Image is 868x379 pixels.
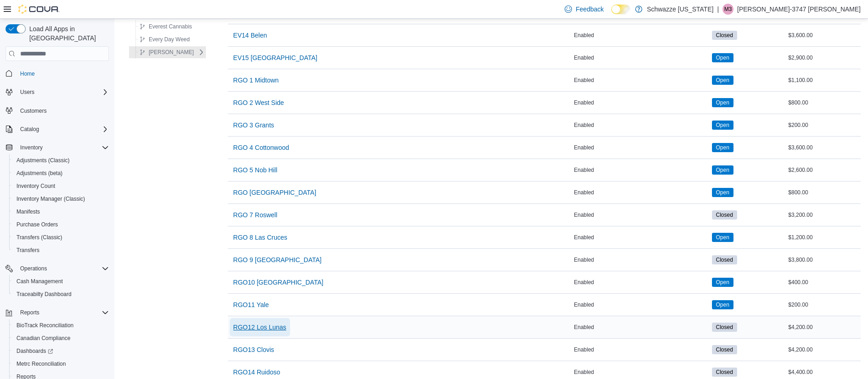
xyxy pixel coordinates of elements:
div: Enabled [572,52,710,63]
span: RGO 5 Nob Hill [233,165,277,175]
span: RGO [GEOGRAPHIC_DATA] [233,188,317,197]
a: Transfers (Classic) [13,232,66,243]
button: RGO 3 Grants [230,116,278,134]
div: Enabled [572,75,710,86]
span: Operations [20,265,47,272]
button: BioTrack Reconciliation [9,319,113,332]
span: Everest Cannabis [149,23,192,30]
a: Dashboards [9,345,113,357]
a: Adjustments (beta) [13,168,66,179]
span: RGO 7 Roswell [233,210,277,220]
div: Enabled [572,120,710,131]
button: [PERSON_NAME] [136,47,198,58]
button: Inventory [16,142,46,153]
div: $4,200.00 [787,344,861,355]
button: Everest Cannabis [136,21,196,32]
span: Feedback [576,5,604,14]
button: Transfers (Classic) [9,231,113,244]
span: Purchase Orders [13,219,109,230]
span: Open [716,301,729,309]
button: Adjustments (beta) [9,167,113,180]
div: $800.00 [787,97,861,108]
div: Enabled [572,209,710,220]
span: Canadian Compliance [16,335,70,342]
button: Users [2,86,113,99]
span: Load All Apps in [GEOGRAPHIC_DATA] [26,24,109,43]
span: Open [716,121,729,129]
button: Inventory Count [9,180,113,192]
span: Transfers [13,245,109,256]
button: Operations [2,262,113,275]
span: RGO 3 Grants [233,121,274,130]
button: RGO [GEOGRAPHIC_DATA] [230,183,320,202]
button: RGO13 Clovis [230,341,278,359]
div: Enabled [572,344,710,355]
button: EV15 [GEOGRAPHIC_DATA] [230,49,321,67]
a: Traceabilty Dashboard [13,289,75,300]
button: Home [2,66,113,80]
span: Closed [712,210,737,220]
span: Transfers [16,247,39,254]
button: Every Day Weed [136,34,194,45]
div: Enabled [572,97,710,108]
button: RGO 4 Cottonwood [230,138,293,157]
span: Open [716,99,729,107]
button: Inventory Manager (Classic) [9,192,113,205]
span: BioTrack Reconciliation [13,320,109,331]
button: RGO 1 Midtown [230,71,283,89]
span: RGO10 [GEOGRAPHIC_DATA] [233,278,323,287]
span: Closed [716,211,733,219]
span: M3 [724,4,732,15]
button: Cash Management [9,275,113,288]
span: RGO 9 [GEOGRAPHIC_DATA] [233,255,322,264]
div: Michelle-3747 Tolentino [722,4,733,15]
span: Every Day Weed [149,36,190,43]
span: RGO 4 Cottonwood [233,143,289,152]
button: Customers [2,104,113,117]
span: Catalog [16,124,109,135]
span: Closed [716,346,733,354]
button: RGO 7 Roswell [230,206,281,224]
span: Closed [716,368,733,376]
span: Home [16,67,109,79]
div: Enabled [572,254,710,265]
div: $4,400.00 [787,367,861,378]
span: Closed [716,31,733,39]
span: BioTrack Reconciliation [16,322,74,329]
span: Open [712,121,733,130]
span: Users [20,88,34,96]
a: Inventory Count [13,181,59,192]
span: Inventory Manager (Classic) [13,193,109,204]
span: [PERSON_NAME] [149,49,194,56]
div: Enabled [572,299,710,310]
span: Open [712,300,733,309]
span: Closed [712,345,737,354]
span: Metrc Reconciliation [16,360,66,368]
span: EV15 [GEOGRAPHIC_DATA] [233,53,318,62]
button: Reports [16,307,43,318]
button: RGO10 [GEOGRAPHIC_DATA] [230,273,327,291]
div: Enabled [572,187,710,198]
a: Inventory Manager (Classic) [13,193,89,204]
div: $200.00 [787,120,861,131]
button: Catalog [2,123,113,136]
div: Enabled [572,232,710,243]
div: $3,600.00 [787,30,861,41]
div: Enabled [572,142,710,153]
span: Adjustments (Classic) [13,155,109,166]
img: Cova [18,5,59,14]
button: Inventory [2,141,113,154]
span: RGO11 Yale [233,300,269,309]
button: RGO 5 Nob Hill [230,161,281,179]
button: RGO12 Los Lunas [230,318,290,336]
span: Closed [716,256,733,264]
a: Cash Management [13,276,66,287]
div: Enabled [572,30,710,41]
p: | [717,4,719,15]
span: Open [716,166,729,174]
span: Metrc Reconciliation [13,358,109,369]
span: Cash Management [13,276,109,287]
span: Open [712,165,733,175]
button: Traceabilty Dashboard [9,288,113,301]
button: Reports [2,306,113,319]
